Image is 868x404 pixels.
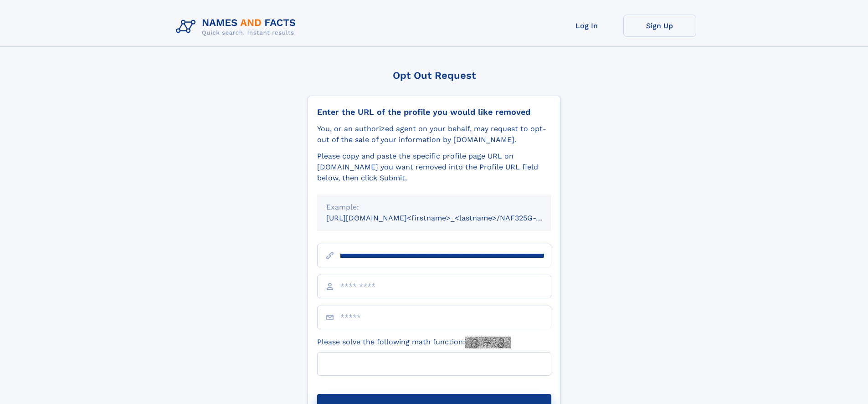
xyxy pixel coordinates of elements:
[326,214,569,222] small: [URL][DOMAIN_NAME]<firstname>_<lastname>/NAF325G-xxxxxxxx
[326,202,542,213] div: Example:
[317,151,551,184] div: Please copy and paste the specific profile page URL on [DOMAIN_NAME] you want removed into the Pr...
[172,15,303,39] img: Logo Names and Facts
[550,15,623,37] a: Log In
[317,337,511,348] label: Please solve the following math function:
[317,107,551,117] div: Enter the URL of the profile you would like removed
[623,15,696,37] a: Sign Up
[308,70,561,81] div: Opt Out Request
[317,123,551,145] div: You, or an authorized agent on your behalf, may request to opt-out of the sale of your informatio...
